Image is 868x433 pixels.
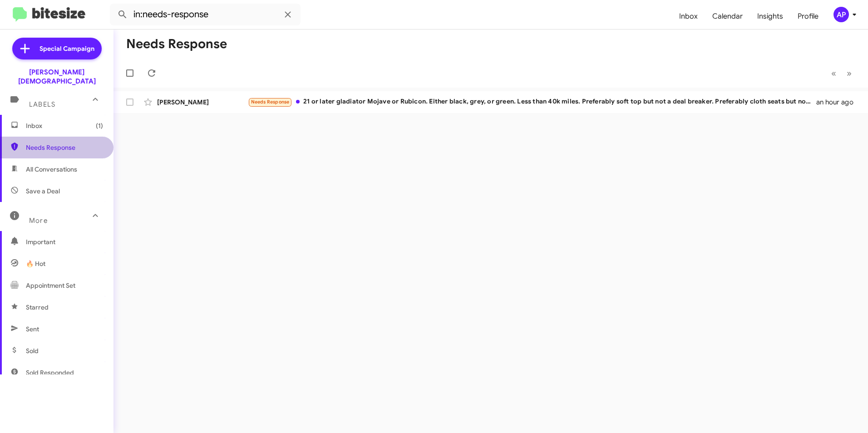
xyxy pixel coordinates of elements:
[26,368,74,377] span: Sold Responded
[705,3,750,30] a: Calendar
[26,237,103,246] span: Important
[157,98,248,107] div: [PERSON_NAME]
[26,259,45,268] span: 🔥 Hot
[26,281,75,290] span: Appointment Set
[26,165,77,174] span: All Conversations
[841,64,857,83] button: Next
[816,98,861,107] div: an hour ago
[26,121,103,130] span: Inbox
[26,346,39,355] span: Sold
[26,187,60,196] span: Save a Deal
[248,97,816,107] div: 21 or later gladiator Mojave or Rubicon. Either black, grey, or green. Less than 40k miles. Prefe...
[110,4,301,25] input: Search
[826,7,858,22] button: AP
[12,38,102,59] a: Special Campaign
[26,325,39,334] span: Sent
[126,37,227,51] h1: Needs Response
[39,44,94,53] span: Special Campaign
[750,3,790,30] a: Insights
[26,143,103,152] span: Needs Response
[29,216,48,225] span: More
[96,121,103,130] span: (1)
[833,7,849,22] div: AP
[826,64,857,83] nav: Page navigation example
[831,68,836,79] span: «
[790,3,826,30] a: Profile
[826,64,842,83] button: Previous
[847,68,852,79] span: »
[672,3,705,30] a: Inbox
[251,99,290,105] span: Needs Response
[29,100,55,108] span: Labels
[26,303,49,312] span: Starred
